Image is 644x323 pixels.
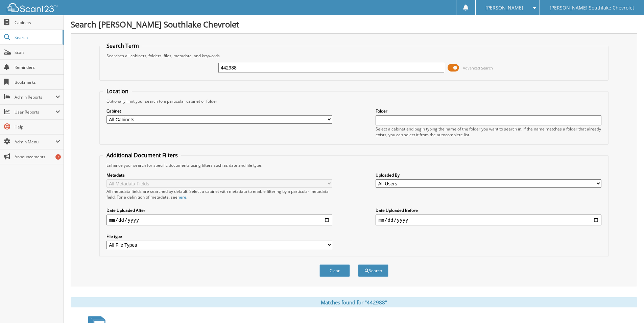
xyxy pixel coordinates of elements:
div: Enhance your search for specific documents using filters such as date and file type. [103,162,605,168]
a: here [177,194,186,200]
div: Optionally limit your search to a particular cabinet or folder [103,98,605,104]
span: Help [15,124,60,130]
div: Select a cabinet and begin typing the name of the folder you want to search in. If the name match... [376,126,601,138]
button: Clear [319,264,350,277]
span: Admin Reports [15,94,55,100]
span: Announcements [15,154,60,160]
span: [PERSON_NAME] Southlake Chevrolet [550,6,634,10]
h1: Search [PERSON_NAME] Southlake Chevrolet [71,19,637,30]
span: Reminders [15,64,60,70]
span: Admin Menu [15,139,55,145]
span: User Reports [15,109,55,115]
legend: Search Term [103,42,142,49]
span: Advanced Search [463,65,493,70]
span: [PERSON_NAME] [485,6,523,10]
legend: Additional Document Filters [103,152,181,159]
div: Matches found for "442988" [71,297,637,307]
legend: Location [103,87,132,95]
label: Cabinet [106,108,332,114]
input: end [376,215,601,225]
span: Cabinets [15,20,60,25]
div: Searches all cabinets, folders, files, metadata, and keywords [103,53,605,59]
span: Bookmarks [15,79,60,85]
div: All metadata fields are searched by default. Select a cabinet with metadata to enable filtering b... [106,188,332,200]
label: Metadata [106,172,332,178]
label: Date Uploaded After [106,207,332,213]
label: File type [106,234,332,239]
label: Date Uploaded Before [376,207,601,213]
button: Search [358,264,388,277]
label: Uploaded By [376,172,601,178]
img: scan123-logo-white.svg [7,3,57,12]
input: start [106,215,332,225]
span: Scan [15,49,60,55]
span: Search [15,35,59,40]
div: 7 [55,154,61,160]
label: Folder [376,108,601,114]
